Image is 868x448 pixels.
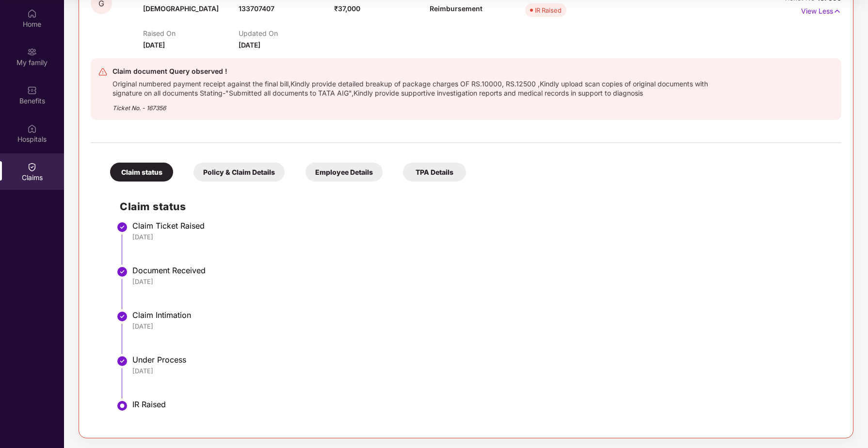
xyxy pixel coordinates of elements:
[193,163,285,182] div: Policy & Claim Details
[430,4,482,13] span: Reimbursement
[116,311,128,322] img: svg+xml;base64,PHN2ZyBpZD0iU3RlcC1Eb25lLTMyeDMyIiB4bWxucz0iaHR0cDovL3d3dy53My5vcmcvMjAwMC9zdmciIH...
[334,4,360,13] span: ₹37,000
[27,124,37,133] img: svg+xml;base64,PHN2ZyBpZD0iSG9zcGl0YWxzIiB4bWxucz0iaHR0cDovL3d3dy53My5vcmcvMjAwMC9zdmciIHdpZHRoPS...
[833,6,841,17] img: svg+xml;base64,PHN2ZyB4bWxucz0iaHR0cDovL3d3dy53My5vcmcvMjAwMC9zdmciIHdpZHRoPSIxNyIgaGVpZ2h0PSIxNy...
[120,199,832,215] h2: Claim status
[132,277,832,286] div: [DATE]
[143,41,165,49] span: [DATE]
[27,47,37,57] img: svg+xml;base64,PHN2ZyB3aWR0aD0iMjAiIGhlaWdodD0iMjAiIHZpZXdCb3g9IjAgMCAyMCAyMCIgZmlsbD0ibm9uZSIgeG...
[132,355,832,365] div: Under Process
[116,400,128,412] img: svg+xml;base64,PHN2ZyBpZD0iU3RlcC1BY3RpdmUtMzJ4MzIiIHhtbG5zPSJodHRwOi8vd3d3LnczLm9yZy8yMDAwL3N2Zy...
[143,29,239,37] p: Raised On
[239,29,334,37] p: Updated On
[305,163,383,182] div: Employee Details
[132,399,832,409] div: IR Raised
[132,265,832,275] div: Document Received
[132,221,832,231] div: Claim Ticket Raised
[27,162,37,172] img: svg+xml;base64,PHN2ZyBpZD0iQ2xhaW0iIHhtbG5zPSJodHRwOi8vd3d3LnczLm9yZy8yMDAwL3N2ZyIgd2lkdGg9IjIwIi...
[113,77,711,98] div: Original numbered payment receipt against the final bill,Kindly provide detailed breakup of packa...
[132,232,832,241] div: [DATE]
[132,310,832,320] div: Claim Intimation
[116,221,128,233] img: svg+xml;base64,PHN2ZyBpZD0iU3RlcC1Eb25lLTMyeDMyIiB4bWxucz0iaHR0cDovL3d3dy53My5vcmcvMjAwMC9zdmciIH...
[535,5,562,15] div: IR Raised
[143,4,219,13] span: [DEMOGRAPHIC_DATA]
[98,67,108,77] img: svg+xml;base64,PHN2ZyB4bWxucz0iaHR0cDovL3d3dy53My5vcmcvMjAwMC9zdmciIHdpZHRoPSIyNCIgaGVpZ2h0PSIyNC...
[132,366,832,375] div: [DATE]
[116,266,128,278] img: svg+xml;base64,PHN2ZyBpZD0iU3RlcC1Eb25lLTMyeDMyIiB4bWxucz0iaHR0cDovL3d3dy53My5vcmcvMjAwMC9zdmciIH...
[801,3,841,17] p: View Less
[110,163,173,182] div: Claim status
[113,98,711,113] div: Ticket No. - 167356
[239,4,274,13] span: 133707407
[27,9,37,18] img: svg+xml;base64,PHN2ZyBpZD0iSG9tZSIgeG1sbnM9Imh0dHA6Ly93d3cudzMub3JnLzIwMDAvc3ZnIiB3aWR0aD0iMjAiIG...
[113,66,711,77] div: Claim document Query observed !
[403,163,466,182] div: TPA Details
[239,41,260,49] span: [DATE]
[132,322,832,331] div: [DATE]
[27,85,37,95] img: svg+xml;base64,PHN2ZyBpZD0iQmVuZWZpdHMiIHhtbG5zPSJodHRwOi8vd3d3LnczLm9yZy8yMDAwL3N2ZyIgd2lkdGg9Ij...
[116,355,128,367] img: svg+xml;base64,PHN2ZyBpZD0iU3RlcC1Eb25lLTMyeDMyIiB4bWxucz0iaHR0cDovL3d3dy53My5vcmcvMjAwMC9zdmciIH...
